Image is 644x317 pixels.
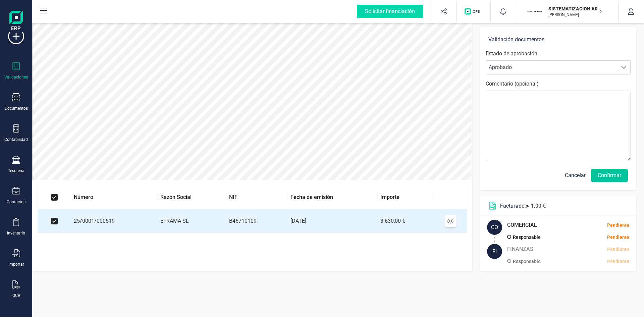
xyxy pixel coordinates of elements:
button: Logo de OPS [461,1,486,22]
button: Solicitar financiación [349,1,431,22]
div: Contactos [7,199,25,205]
td: B46710109 [226,209,288,233]
div: Pendiente [607,246,629,253]
th: Importe [378,186,434,209]
th: Número [71,186,158,209]
h6: Validación documentos [488,35,628,44]
p: Responsable [513,257,541,265]
td: [DATE] [288,209,378,233]
div: Pendiente [570,258,629,265]
span: Cancelar [565,171,586,179]
label: Estado de aprobación [486,50,537,58]
div: Pendiente [570,234,629,241]
button: Confirmar [591,169,628,182]
h5: FINANZAS [507,244,533,255]
img: Logo Finanedi [9,11,23,32]
h5: COMERCIAL [507,220,537,230]
p: de 1,00 € [500,202,546,210]
img: SI [527,4,542,19]
div: Importar [8,262,24,267]
td: 3.630,00 € [378,209,434,233]
div: Solicitar financiación [357,5,423,18]
th: Fecha de emisión [288,186,378,209]
div: Inventario [7,230,25,236]
td: EFRAMA SL [158,209,226,233]
button: SISISTEMATIZACION ARQUITECTONICA EN REFORMAS SL[PERSON_NAME] [524,1,610,22]
p: SISTEMATIZACION ARQUITECTONICA EN REFORMAS SL [548,5,602,12]
div: OCR [12,293,20,298]
div: Contabilidad [4,137,28,142]
span: Factura [500,203,519,209]
p: [PERSON_NAME] [548,12,602,17]
div: FI [487,244,502,259]
div: Pendiente [607,222,629,229]
label: Comentario (opcional) [486,80,539,88]
p: Responsable [513,233,541,241]
th: NIF [226,186,288,209]
div: Tesorería [8,168,24,173]
div: CO [487,220,502,235]
img: Logo de OPS [465,8,482,15]
th: Razón Social [158,186,226,209]
span: Aprobado [486,61,618,74]
td: 25/0001/000519 [71,209,158,233]
div: Documentos [5,106,28,111]
div: Validaciones [4,74,28,80]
